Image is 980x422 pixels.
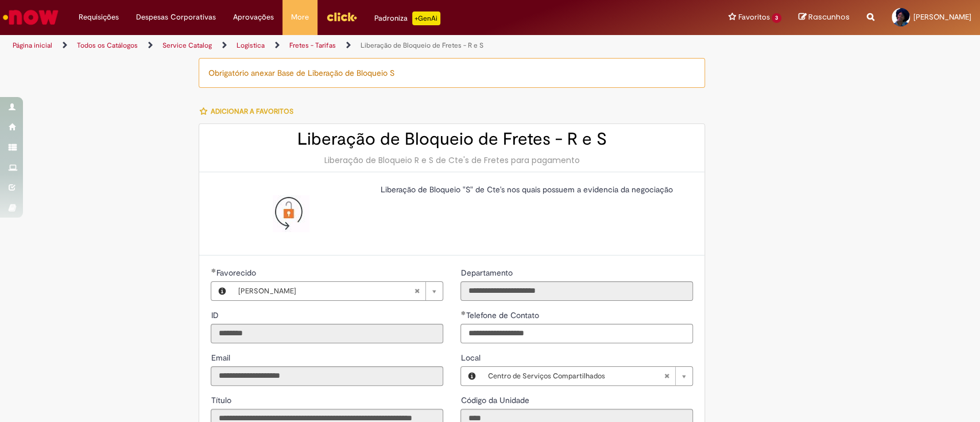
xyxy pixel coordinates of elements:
[380,184,684,195] p: Liberação de Bloqueio "S" de Cte's nos quais possuem a evidencia da negociação
[232,282,443,300] a: [PERSON_NAME]Limpar campo Favorecido
[460,281,693,301] input: Departamento
[289,41,336,50] a: Fretes - Tarifas
[460,395,531,405] span: Somente leitura - Código da Unidade
[9,35,645,56] ul: Trilhas de página
[211,310,220,320] span: Somente leitura - ID
[211,154,693,166] div: Liberação de Bloqueio R e S de Cte's de Fretes para pagamento
[482,367,692,385] a: Centro de Serviços CompartilhadosLimpar campo Local
[738,11,769,23] span: Favoritos
[658,367,675,385] abbr: Limpar campo Local
[77,41,138,50] a: Todos os Catálogos
[461,367,482,385] button: Local, Visualizar este registro Centro de Serviços Compartilhados
[162,41,212,50] a: Service Catalog
[799,12,850,23] a: Rascunhos
[211,282,232,300] button: Favorecido, Visualizar este registro Esther Teodoro Da Silva
[211,130,693,149] h2: Liberação de Bloqueio de Fretes - R e S
[412,11,440,25] p: +GenAi
[374,11,440,25] div: Padroniza
[136,11,216,23] span: Despesas Corporativas
[237,41,265,50] a: Logistica
[1,6,60,29] img: ServiceNow
[211,352,232,363] label: Somente leitura - Email
[211,394,233,406] label: Somente leitura - Título
[211,324,443,343] input: ID
[808,11,850,22] span: Rascunhos
[460,394,531,406] label: Somente leitura - Código da Unidade
[460,267,514,278] label: Somente leitura - Departamento
[273,195,309,232] img: Liberação de Bloqueio de Fretes - R e S
[211,366,443,386] input: Email
[326,8,357,25] img: click_logo_yellow_360x200.png
[487,367,664,385] span: Centro de Serviços Compartilhados
[291,11,309,23] span: More
[460,324,693,343] input: Telefone de Contato
[238,282,414,300] span: [PERSON_NAME]
[460,353,482,363] span: Local
[199,99,299,123] button: Adicionar a Favoritos
[211,353,232,363] span: Somente leitura - Email
[466,310,541,320] span: Telefone de Contato
[913,12,971,22] span: [PERSON_NAME]
[211,268,216,273] span: Obrigatório Preenchido
[211,309,220,321] label: Somente leitura - ID
[361,41,483,50] a: Liberação de Bloqueio de Fretes - R e S
[772,13,781,23] span: 3
[13,41,52,50] a: Página inicial
[211,395,233,405] span: Somente leitura - Título
[216,268,258,278] span: Necessários - Favorecido
[233,11,274,23] span: Aprovações
[210,107,293,116] span: Adicionar a Favoritos
[408,282,425,300] abbr: Limpar campo Favorecido
[199,58,705,88] div: Obrigatório anexar Base de Liberação de Bloqueio S
[460,311,466,315] span: Obrigatório Preenchido
[79,11,119,23] span: Requisições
